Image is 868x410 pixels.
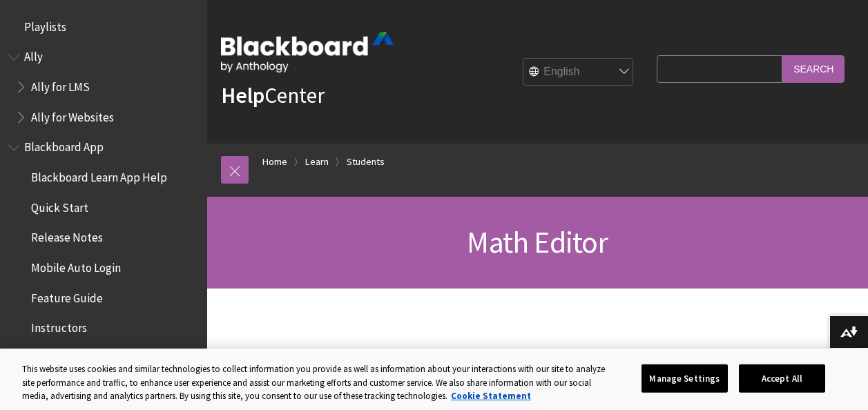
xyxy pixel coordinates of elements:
span: Ally for Websites [31,106,114,124]
a: Home [262,153,287,170]
strong: Help [221,81,264,109]
span: Instructors [31,317,87,335]
nav: Book outline for Playlists [8,15,199,39]
span: Blackboard App [24,136,104,155]
nav: Book outline for Anthology Ally Help [8,46,199,129]
span: Students [31,346,79,365]
a: Learn [305,153,329,170]
span: Math Editor [467,223,608,261]
span: Playlists [24,15,66,34]
img: Blackboard by Anthology [221,32,394,72]
a: Students [347,153,385,170]
span: Blackboard Learn App Help [31,166,167,184]
div: This website uses cookies and similar technologies to collect information you provide as well as ... [22,362,608,403]
span: Mobile Auto Login [31,256,121,275]
button: Accept All [739,364,825,393]
span: Feature Guide [31,286,103,305]
a: HelpCenter [221,81,325,109]
span: Ally for LMS [31,75,90,94]
a: More information about your privacy, opens in a new tab [451,390,531,402]
button: Manage Settings [642,364,728,393]
span: Ally [24,46,43,64]
span: Quick Start [31,196,88,215]
span: Release Notes [31,226,103,245]
select: Site Language Selector [523,59,634,86]
input: Search [782,55,845,82]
